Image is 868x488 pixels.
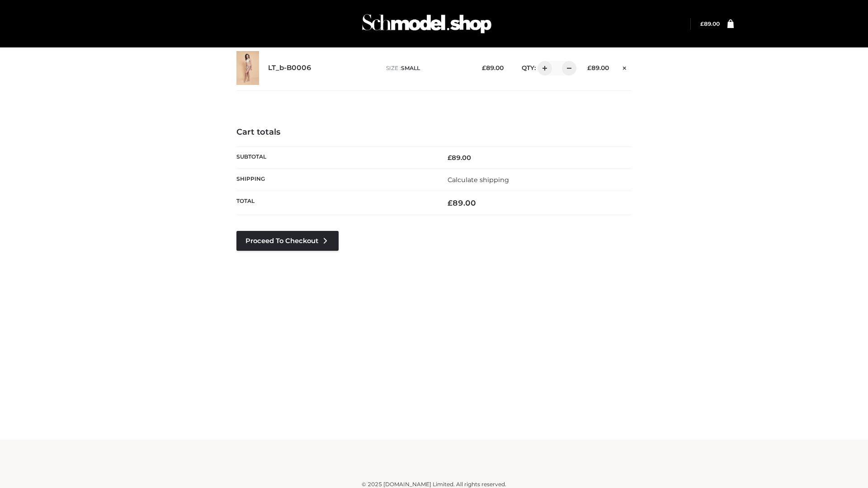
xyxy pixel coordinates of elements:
span: £ [587,64,591,71]
a: LT_b-B0006 [268,64,311,72]
a: Calculate shipping [448,176,509,184]
span: £ [448,154,452,162]
h4: Cart totals [236,127,632,137]
p: size : [386,64,468,72]
bdi: 89.00 [448,154,471,162]
bdi: 89.00 [700,20,720,27]
th: Total [236,191,434,215]
span: £ [482,64,486,71]
th: Shipping [236,169,434,191]
a: Proceed to Checkout [236,231,339,251]
div: QTY: [513,61,573,75]
th: Subtotal [236,146,434,169]
span: £ [700,20,704,27]
bdi: 89.00 [482,64,504,71]
span: £ [448,198,453,207]
bdi: 89.00 [587,64,609,71]
a: £89.00 [700,20,720,27]
a: Remove this item [618,61,632,73]
span: SMALL [401,65,420,71]
img: Schmodel Admin 964 [359,6,495,42]
bdi: 89.00 [448,198,476,207]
